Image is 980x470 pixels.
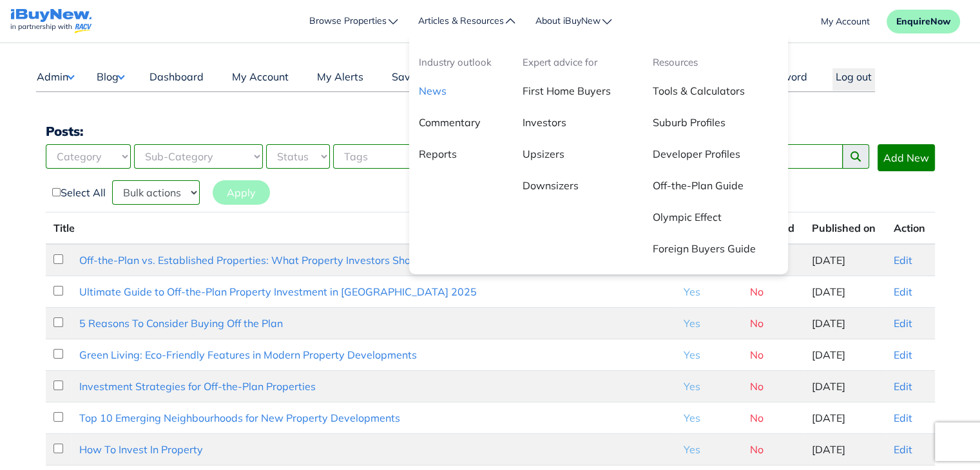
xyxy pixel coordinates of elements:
a: Edit [894,317,912,330]
td: Yes [676,339,742,371]
a: Tools & Calculators [643,80,788,111]
a: 5 Reasons To Consider Buying Off the Plan [79,317,283,330]
label: Select All [52,185,106,200]
td: No [742,402,804,434]
a: Off-the-Plan Guide [643,174,788,206]
button: Blog [96,68,124,85]
a: Edit [894,285,912,298]
td: No [742,276,804,308]
h3: Posts: [46,123,935,139]
a: Investors [513,111,643,143]
td: No [742,308,804,339]
a: News [409,80,513,111]
a: Upsizers [513,143,643,174]
a: Suburb Profiles [643,111,788,143]
a: First Home Buyers [513,80,643,111]
td: No [742,339,804,371]
td: Yes [676,276,742,308]
td: [DATE] [804,276,886,308]
th: Published on [804,212,886,245]
a: Commentary [409,111,513,143]
td: No [742,371,804,402]
a: account [821,15,870,28]
td: [DATE] [804,308,886,339]
td: [DATE] [804,244,886,276]
a: Off-the-Plan vs. Established Properties: What Property Investors Should Know in [DATE]. [79,254,504,267]
a: Developer Profiles [643,143,788,174]
a: Edit [894,380,912,393]
a: Edit [894,254,912,267]
td: Yes [676,434,742,465]
a: My Account [229,69,292,91]
a: Reports [409,143,513,162]
th: Action [886,212,934,245]
td: [DATE] [804,371,886,402]
td: [DATE] [804,402,886,434]
a: Edit [894,443,912,456]
td: Yes [676,402,742,434]
span: Now [930,15,950,27]
button: Apply [213,180,270,205]
td: [DATE] [804,339,886,371]
button: Log out [832,68,875,91]
td: [DATE] [804,434,886,465]
a: Downsizers [513,174,643,193]
a: Olympic Effect [643,206,788,238]
td: Yes [676,308,742,339]
td: Yes [676,371,742,402]
a: Top 10 Emerging Neighbourhoods for New Property Developments [79,411,400,424]
td: No [742,434,804,465]
a: Ultimate Guide to Off-the-Plan Property Investment in [GEOGRAPHIC_DATA] 2025 [79,285,477,298]
a: Saved Properties [389,69,478,91]
a: Dashboard [146,69,207,91]
a: Investment Strategies for Off-the-Plan Properties [79,380,316,393]
a: Foreign Buyers Guide [643,238,788,256]
a: Edit [894,411,912,424]
img: logo [10,9,92,34]
button: search posts [842,144,869,169]
a: My Alerts [314,69,367,91]
th: Title [46,212,676,245]
a: navigations [10,6,92,37]
input: Select All [52,188,61,196]
a: Edit [894,348,912,361]
a: How To Invest In Property [79,443,203,456]
a: Green Living: Eco-Friendly Features in Modern Property Developments [79,348,417,361]
button: EnquireNow [887,10,960,33]
button: Admin [36,68,74,85]
a: Add New [878,144,935,171]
